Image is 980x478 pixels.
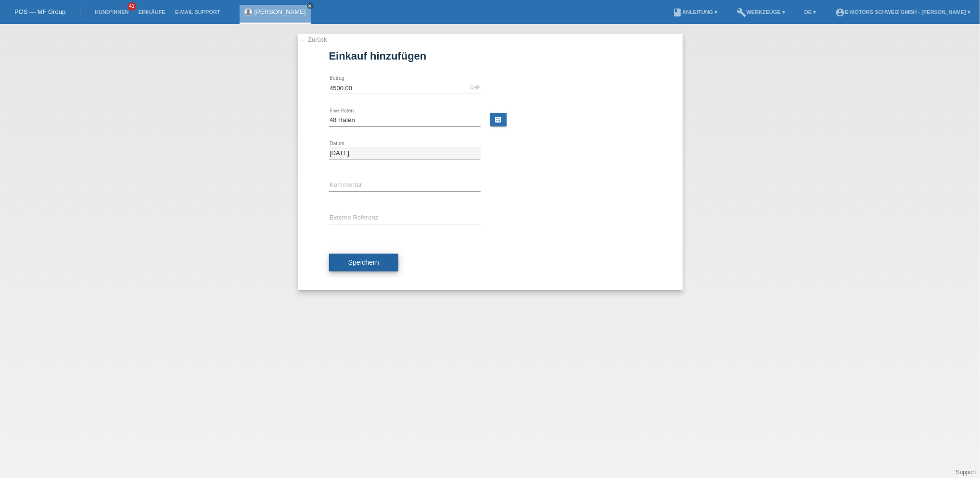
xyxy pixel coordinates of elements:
[329,254,398,272] button: Speichern
[308,3,313,8] i: close
[956,469,976,476] a: Support
[470,85,481,90] div: CHF
[668,9,722,15] a: bookAnleitung ▾
[490,113,507,126] a: calculate
[300,36,327,43] a: ← Zurück
[835,8,845,17] i: account_circle
[255,8,306,15] a: [PERSON_NAME]
[90,9,133,15] a: Kund*innen
[133,9,170,15] a: Einkäufe
[800,9,821,15] a: DE ▾
[14,8,65,15] a: POS — MF Group
[673,8,682,17] i: book
[830,9,975,15] a: account_circleE-Motors Schweiz GmbH - [PERSON_NAME] ▾
[127,2,136,11] span: 41
[329,50,651,62] h1: Einkauf hinzufügen
[495,116,502,123] i: calculate
[307,2,314,9] a: close
[348,258,379,266] span: Speichern
[737,8,746,17] i: build
[732,9,790,15] a: buildWerkzeuge ▾
[170,9,225,15] a: E-Mail Support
